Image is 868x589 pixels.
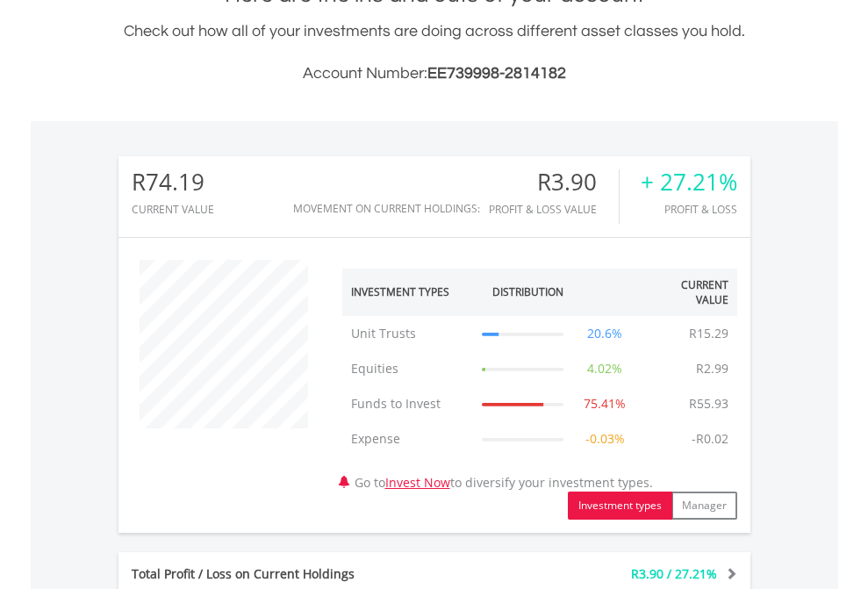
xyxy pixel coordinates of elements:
[641,204,737,215] div: Profit & Loss
[118,61,750,86] h3: Account Number:
[638,269,737,316] th: Current Value
[572,386,638,421] td: 75.41%
[342,269,474,316] th: Investment Types
[385,474,450,491] a: Invest Now
[572,421,638,456] td: -0.03%
[342,351,474,386] td: Equities
[680,386,737,421] td: R55.93
[132,204,214,215] div: CURRENT VALUE
[118,19,750,86] div: Check out how all of your investments are doing across different asset classes you hold.
[572,316,638,351] td: 20.6%
[572,351,638,386] td: 4.02%
[132,169,214,195] div: R74.19
[671,492,737,520] button: Manager
[427,65,566,82] span: EE739998-2814182
[342,316,474,351] td: Unit Trusts
[118,565,487,583] div: Total Profit / Loss on Current Holdings
[568,492,672,520] button: Investment types
[492,284,563,299] div: Distribution
[631,565,717,582] span: R3.90 / 27.21%
[680,316,737,351] td: R15.29
[293,203,480,214] div: Movement on Current Holdings:
[489,169,619,195] div: R3.90
[329,251,750,520] div: Go to to diversify your investment types.
[687,351,737,386] td: R2.99
[641,169,737,195] div: + 27.21%
[489,204,619,215] div: Profit & Loss Value
[683,421,737,456] td: -R0.02
[342,386,474,421] td: Funds to Invest
[342,421,474,456] td: Expense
